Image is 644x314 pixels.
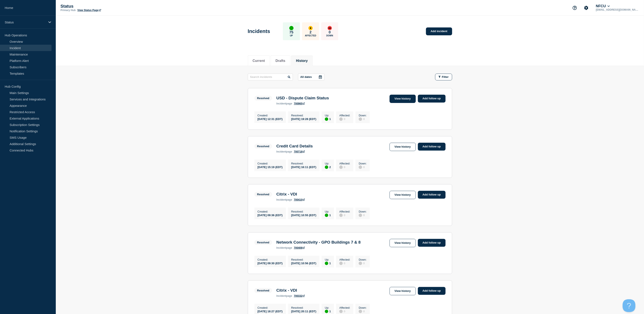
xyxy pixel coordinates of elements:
p: Status [60,4,146,9]
p: Primary Hub [60,9,76,12]
p: Up : [325,306,331,309]
p: Affected : [339,162,350,165]
a: Add follow up [418,191,446,199]
div: 0 [359,309,367,313]
span: incident [276,294,286,297]
div: [DATE] 09:30 (EDT) [258,261,283,265]
span: Filter [442,75,449,78]
p: Created : [258,258,283,261]
a: View history [390,287,416,295]
p: Resolved : [291,258,316,261]
div: 0 [359,165,367,169]
a: 700718 [294,150,305,153]
div: [DATE] 20:11 (EDT) [291,309,316,313]
p: Created : [258,210,283,213]
p: Affected : [339,258,350,261]
div: 0 [339,165,350,169]
a: Add follow up [418,143,446,151]
p: Resolved : [291,210,316,213]
h3: Citrix - VDI [276,192,305,197]
button: History [296,59,308,63]
p: Affected : [339,114,350,117]
h1: Incidents [248,28,270,34]
p: Resolved : [291,306,316,309]
a: View history [390,143,416,151]
p: Down : [359,162,367,165]
div: down [328,26,332,30]
div: up [325,262,328,265]
div: 0 [339,261,350,265]
h3: Credit Card Details [276,144,313,148]
button: Drafts [275,59,285,63]
div: disabled [339,117,343,121]
a: Add follow up [418,287,446,295]
p: page [276,246,292,249]
span: incident [276,198,286,201]
div: disabled [359,310,362,313]
p: Down : [359,258,367,261]
div: 1 [325,213,331,217]
p: page [276,102,292,105]
p: Affected [305,34,316,37]
a: Add follow up [418,95,446,103]
div: up [325,117,328,121]
div: up [289,26,294,30]
a: View history [390,191,416,199]
a: View Status Page [77,9,101,12]
span: Resolved [254,96,272,101]
div: [DATE] 16:11 (EDT) [291,165,316,169]
p: 2 [310,30,311,34]
div: affected [308,26,313,30]
span: Resolved [254,192,272,197]
p: Up [290,34,293,37]
span: incident [276,246,286,249]
p: Down : [359,306,367,309]
div: disabled [339,166,343,169]
h3: USD - Dispute Claim Status [276,96,329,100]
a: 700410 [294,198,305,201]
a: Add follow up [418,239,446,247]
span: Resolved [254,144,272,149]
div: 2 [325,165,331,169]
a: Add incident [426,27,452,35]
div: up [325,166,328,169]
h3: Citrix - VDI [276,288,305,293]
a: View history [390,95,416,103]
div: 0 [359,117,367,121]
div: [DATE] 19:28 (EDT) [291,117,316,121]
h3: Network Connectivity - GPO Buildings 7 & 8 [276,240,361,245]
span: Resolved [254,288,272,293]
p: Down : [359,210,367,213]
p: Down : [359,114,367,117]
p: Up : [325,162,331,165]
p: Created : [258,114,283,117]
div: [DATE] 15:19 (EDT) [258,165,283,169]
p: Up : [325,114,331,117]
p: [EMAIL_ADDRESS][DOMAIN_NAME] [595,8,639,11]
div: disabled [339,262,343,265]
div: [DATE] 10:56 (EDT) [291,261,316,265]
p: 75 [289,30,293,34]
p: page [276,150,292,153]
p: Created : [258,162,283,165]
div: 0 [339,213,350,217]
div: [DATE] 12:31 (EDT) [258,117,283,121]
p: Resolved : [291,114,316,117]
p: Up : [325,210,331,213]
button: All dates [298,74,324,80]
p: page [276,294,292,297]
div: disabled [359,214,362,217]
button: NFCU [595,4,611,8]
a: 700408 [294,246,305,249]
p: 0 [329,30,331,34]
div: disabled [359,117,362,121]
p: Up : [325,258,331,261]
span: incident [276,150,286,153]
div: 0 [339,117,350,121]
p: Resolved : [291,162,316,165]
div: 0 [339,309,350,313]
div: 0 [359,213,367,217]
div: [DATE] 18:27 (EDT) [258,309,283,313]
button: Filter [435,74,452,80]
p: Created : [258,306,283,309]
